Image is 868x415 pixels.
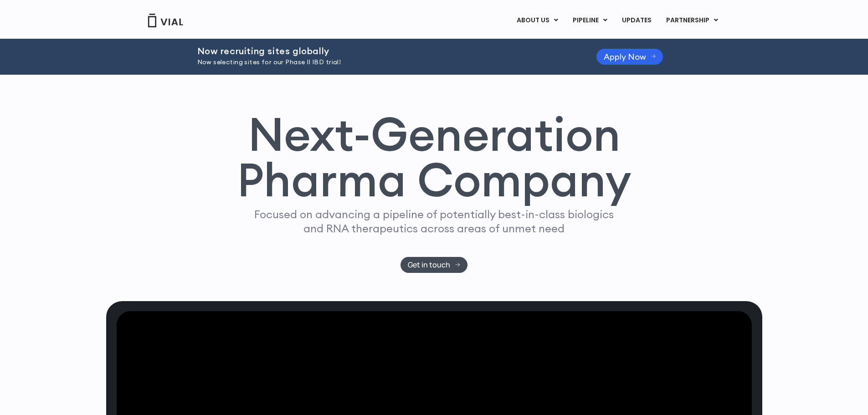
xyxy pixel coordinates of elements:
[408,261,450,268] span: Get in touch
[401,257,467,273] a: Get in touch
[509,13,565,28] a: ABOUT USMenu Toggle
[251,207,618,236] p: Focused on advancing a pipeline of potentially best-in-class biologics and RNA therapeutics acros...
[197,46,574,56] h2: Now recruiting sites globally
[237,111,632,203] h1: Next-Generation Pharma Company
[596,49,663,65] a: Apply Now
[604,53,646,60] span: Apply Now
[565,13,614,28] a: PIPELINEMenu Toggle
[615,13,658,28] a: UPDATES
[197,57,574,67] p: Now selecting sites for our Phase II IBD trial!
[659,13,725,28] a: PARTNERSHIPMenu Toggle
[147,14,184,27] img: Vial Logo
